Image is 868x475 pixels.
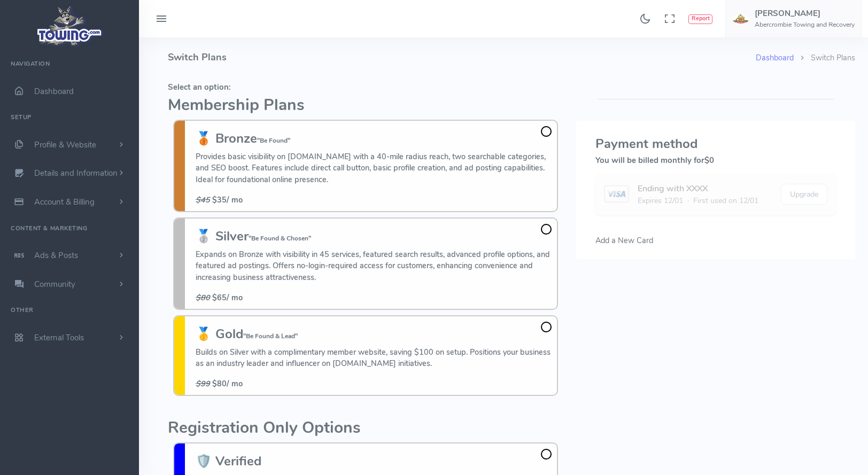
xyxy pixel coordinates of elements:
span: Ads & Posts [34,250,78,261]
span: External Tools [34,332,84,343]
a: Dashboard [756,52,794,63]
p: Builds on Silver with a complimentary member website, saving $100 on setup. Positions your busine... [196,347,552,370]
h3: 🥉 Bronze [196,131,552,145]
p: Provides basic visibility on [DOMAIN_NAME] with a 40-mile radius reach, two searchable categories... [196,151,552,186]
small: "Be Found & Lead" [243,332,298,340]
p: Expands on Bronze with visibility in 45 services, featured search results, advanced profile optio... [196,249,552,284]
button: Report [688,14,712,24]
img: logo [34,3,106,49]
span: Community [34,279,75,290]
button: Upgrade [781,184,827,205]
li: Switch Plans [794,52,855,64]
h6: Abercrombie Towing and Recovery [755,21,855,28]
span: $0 [704,155,714,166]
span: First used on 12/01 [693,195,758,206]
b: $80 [212,378,227,389]
span: · [687,195,689,206]
span: / mo [196,292,243,303]
h5: You will be billed monthly for [595,156,836,165]
b: $35 [212,194,227,205]
h3: 🛡️ Verified [196,454,324,468]
s: $99 [196,378,210,389]
h2: Membership Plans [168,97,563,114]
h5: Select an option: [168,83,563,91]
h5: [PERSON_NAME] [755,9,855,18]
div: Ending with XXXX [638,182,758,195]
s: $80 [196,292,210,303]
span: Expires 12/01 [638,195,683,206]
span: Add a New Card [595,235,653,246]
span: / mo [196,194,243,205]
img: card image [604,185,629,203]
small: "Be Found & Chosen" [249,234,311,243]
span: Profile & Website [34,139,96,150]
h3: 🥇 Gold [196,327,552,341]
b: $65 [212,292,227,303]
h3: Payment method [595,137,836,151]
span: / mo [196,378,243,389]
h3: 🥈 Silver [196,229,552,243]
img: user-image [732,14,749,24]
span: Details and Information [34,168,118,179]
span: Dashboard [34,86,74,97]
s: $45 [196,194,210,205]
h4: Switch Plans [168,37,756,77]
span: Account & Billing [34,197,95,207]
small: "Be Found" [257,136,290,145]
h2: Registration Only Options [168,419,563,437]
